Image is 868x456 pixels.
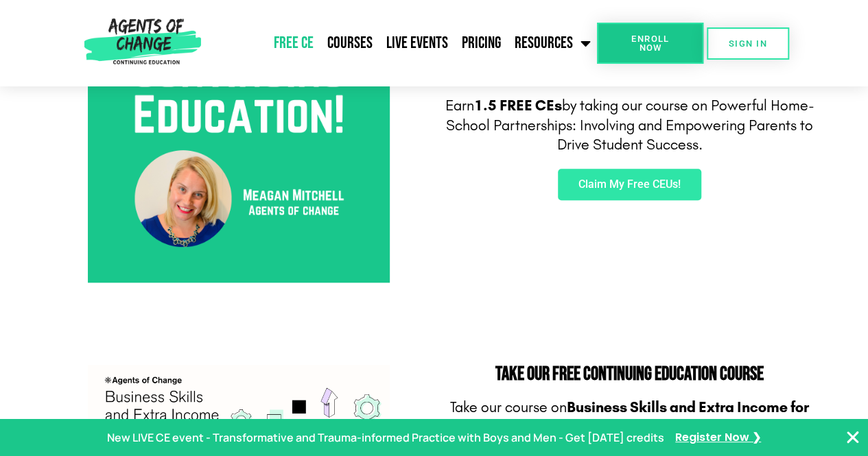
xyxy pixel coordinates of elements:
a: Enroll Now [597,23,703,64]
p: Take our course on ! [441,398,819,437]
a: Claim My Free CEUs! [558,169,701,200]
p: New LIVE CE event - Transformative and Trauma-informed Practice with Boys and Men - Get [DATE] cr... [107,428,664,448]
a: Pricing [455,26,508,60]
span: Claim My Free CEUs! [578,179,681,190]
b: 1.5 FREE CEs [474,97,562,115]
a: Live Events [379,26,455,60]
span: SIGN IN [729,39,767,48]
a: Register Now ❯ [675,428,761,448]
button: Close Banner [845,429,861,446]
a: SIGN IN [707,27,789,60]
h2: Take Our FREE Continuing Education Course [441,365,819,384]
a: Courses [320,26,379,60]
span: Enroll Now [619,34,681,52]
a: Resources [508,26,597,60]
b: Business Skills and Extra Income for Social Workers and Mental Health Professionals [467,398,809,436]
nav: Menu [207,26,597,60]
a: Free CE [267,26,320,60]
p: Earn by taking our course on Powerful Home-School Partnerships: Involving and Empowering Parents ... [441,96,819,155]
